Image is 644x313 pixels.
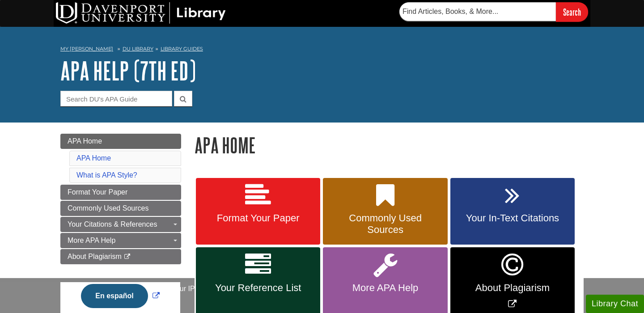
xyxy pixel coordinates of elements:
[60,134,181,149] a: APA Home
[60,57,196,85] a: APA Help (7th Ed)
[60,185,181,200] a: Format Your Paper
[76,171,137,179] a: What is APA Style?
[60,217,181,232] a: Your Citations & References
[196,178,320,245] a: Format Your Paper
[556,2,588,21] input: Search
[60,233,181,248] a: More APA Help
[399,2,588,21] form: Searches DU Library's articles, books, and more
[56,2,226,24] img: DU Library
[450,178,575,245] a: Your In-Text Citations
[68,253,122,260] span: About Plagiarism
[203,212,314,224] span: Format Your Paper
[60,249,181,264] a: About Plagiarism
[68,137,102,145] span: APA Home
[330,282,441,294] span: More APA Help
[586,295,644,313] button: Library Chat
[68,204,148,212] span: Commonly Used Sources
[60,45,113,53] a: My [PERSON_NAME]
[81,284,148,308] button: En español
[161,46,203,52] a: Library Guides
[60,201,181,216] a: Commonly Used Sources
[457,212,568,224] span: Your In-Text Citations
[195,134,584,156] h1: APA Home
[123,254,131,260] i: This link opens in a new window
[60,91,172,106] input: Search DU's APA Guide
[68,237,115,244] span: More APA Help
[60,43,584,57] nav: breadcrumb
[68,220,157,228] span: Your Citations & References
[399,2,556,21] input: Find Articles, Books, & More...
[457,282,568,294] span: About Plagiarism
[330,212,441,236] span: Commonly Used Sources
[123,46,153,52] a: DU Library
[79,292,161,300] a: Link opens in new window
[76,154,111,162] a: APA Home
[68,188,127,196] span: Format Your Paper
[203,282,314,294] span: Your Reference List
[323,178,447,245] a: Commonly Used Sources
